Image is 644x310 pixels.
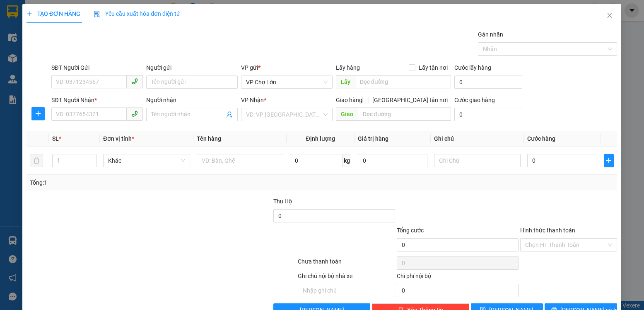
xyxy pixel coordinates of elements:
label: Cước giao hàng [455,97,495,103]
input: 0 [358,154,427,167]
span: kg [343,154,351,167]
div: SĐT Người Gửi [51,63,143,72]
button: Close [598,4,622,27]
label: Gán nhãn [478,31,504,38]
button: delete [30,154,43,167]
button: plus [31,107,45,120]
span: Giao [336,107,358,121]
span: user-add [226,111,233,118]
div: Ghi chú nội bộ nhà xe [298,271,395,284]
span: Lấy hàng [336,64,360,71]
span: Giao hàng [336,97,362,103]
th: Ghi chú [431,131,524,147]
span: Yêu cầu xuất hóa đơn điện tử [94,10,181,17]
label: Hình thức thanh toán [520,227,575,234]
span: VP Nhận [241,97,264,103]
span: close [607,12,613,19]
span: Đơn vị tính [104,135,135,142]
input: Cước giao hàng [455,108,523,121]
img: icon [94,11,101,17]
span: Tên hàng [197,135,221,142]
div: Người gửi [146,63,238,72]
div: Người nhận [146,95,238,105]
input: VD: Bàn, Ghế [197,154,283,167]
span: plus [604,157,613,164]
input: Dọc đường [355,75,451,88]
span: Lấy [336,75,355,88]
span: Định lượng [306,135,335,142]
label: Cước lấy hàng [455,64,492,71]
div: SĐT Người Nhận [51,95,143,105]
span: TẠO ĐƠN HÀNG [27,10,80,17]
input: Nhập ghi chú [298,284,395,297]
div: Chưa thanh toán [297,257,396,271]
div: Tổng: 1 [30,178,249,187]
span: Khác [109,154,185,167]
span: Cước hàng [528,135,556,142]
span: Lấy tận nơi [416,63,451,72]
span: SL [53,135,59,142]
span: plus [32,110,44,117]
span: Giá trị hàng [358,135,388,142]
button: plus [604,154,614,167]
span: phone [131,78,138,85]
input: Cước lấy hàng [455,76,523,89]
span: Thu Hộ [273,198,292,205]
div: VP gửi [241,63,333,72]
input: Ghi Chú [434,154,521,167]
span: phone [131,110,138,117]
span: [GEOGRAPHIC_DATA] tận nơi [369,95,451,105]
div: Chi phí nội bộ [397,271,519,284]
input: Dọc đường [358,107,451,121]
span: VP Chợ Lớn [246,76,328,88]
span: plus [27,11,32,17]
span: Tổng cước [397,227,424,234]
